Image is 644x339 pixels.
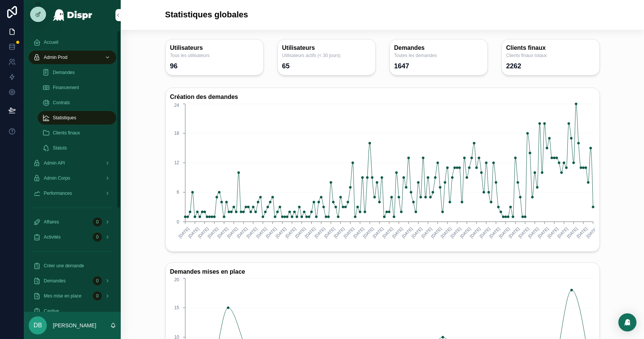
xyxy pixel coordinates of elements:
[52,9,93,21] img: App logo
[394,62,409,71] div: 1647
[38,66,116,79] a: Demandes
[44,234,61,240] span: Activités
[29,289,116,303] a: Mes mise en place0
[420,226,433,239] text: [DATE]
[314,226,326,239] text: [DATE]
[618,313,636,331] div: Open Intercom Messenger
[236,226,248,239] text: [DATE]
[372,226,384,239] text: [DATE]
[34,321,42,330] span: DB
[29,259,116,273] a: Créer une demande
[469,226,481,239] text: [DATE]
[170,44,259,52] h3: Utilisateurs
[174,131,179,136] tspan: 18
[29,35,116,49] a: Accueil
[44,54,68,60] span: Admin Prod
[38,81,116,94] a: Financement
[53,69,75,76] span: Demandes
[38,141,116,155] a: Statuts
[187,226,200,239] text: [DATE]
[343,226,355,239] text: [DATE]
[275,226,287,239] text: [DATE]
[352,226,365,239] text: [DATE]
[53,85,79,91] span: Financement
[304,226,316,239] text: [DATE]
[44,175,70,181] span: Admin Corpo
[174,160,179,165] tspan: 12
[449,226,462,239] text: [DATE]
[381,226,394,239] text: [DATE]
[44,190,72,196] span: Performances
[556,226,569,239] text: [DATE]
[177,219,179,224] tspan: 0
[282,52,371,59] span: Utilisateurs actifs (< 30 jours)
[93,276,102,285] div: 0
[265,226,277,239] text: [DATE]
[391,226,403,239] text: [DATE]
[53,145,67,151] span: Statuts
[38,126,116,140] a: Clients finaux
[394,44,483,52] h3: Demandes
[216,226,229,239] text: [DATE]
[506,44,595,52] h3: Clients finaux
[506,62,521,71] div: 2262
[174,305,179,311] tspan: 15
[506,52,595,59] span: Clients finaux totaux
[284,226,297,239] text: [DATE]
[53,322,96,329] p: [PERSON_NAME]
[93,233,102,242] div: 0
[333,226,345,239] text: [DATE]
[44,263,84,269] span: Créer une demande
[323,226,335,239] text: [DATE]
[170,102,595,247] div: chart
[440,226,452,239] text: [DATE]
[44,160,65,166] span: Admin API
[44,308,59,314] span: Captive
[410,226,423,239] text: [DATE]
[29,274,116,288] a: Demandes0
[362,226,374,239] text: [DATE]
[255,226,267,239] text: [DATE]
[170,267,595,277] h3: Demandes mises en place
[226,226,238,239] text: [DATE]
[245,226,258,239] text: [DATE]
[29,171,116,185] a: Admin Corpo
[53,130,80,136] span: Clients finaux
[165,9,248,21] h1: Statistiques globales
[401,226,413,239] text: [DATE]
[537,226,549,239] text: [DATE]
[177,226,190,239] text: [DATE]
[44,293,81,299] span: Mes mise en place
[282,44,371,52] h3: Utilisateurs
[93,291,102,300] div: 0
[29,304,116,318] a: Captive
[527,226,539,239] text: [DATE]
[44,39,58,45] span: Accueil
[478,226,491,239] text: [DATE]
[170,62,178,71] div: 96
[507,226,520,239] text: [DATE]
[498,226,510,239] text: [DATE]
[174,103,179,108] tspan: 24
[294,226,306,239] text: [DATE]
[174,277,179,283] tspan: 20
[197,226,209,239] text: [DATE]
[44,219,59,225] span: Affaires
[430,226,442,239] text: [DATE]
[517,226,530,239] text: [DATE]
[546,226,559,239] text: [DATE]
[206,226,219,239] text: [DATE]
[566,226,578,239] text: [DATE]
[394,52,483,59] span: Toutes les demandes
[29,186,116,200] a: Performances
[29,215,116,229] a: Affaires0
[93,217,102,227] div: 0
[282,62,290,71] div: 65
[585,226,598,239] text: [DATE]
[38,96,116,109] a: Contrats
[53,100,70,106] span: Contrats
[29,51,116,64] a: Admin Prod
[29,156,116,170] a: Admin API
[177,190,179,195] tspan: 6
[576,226,588,239] text: [DATE]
